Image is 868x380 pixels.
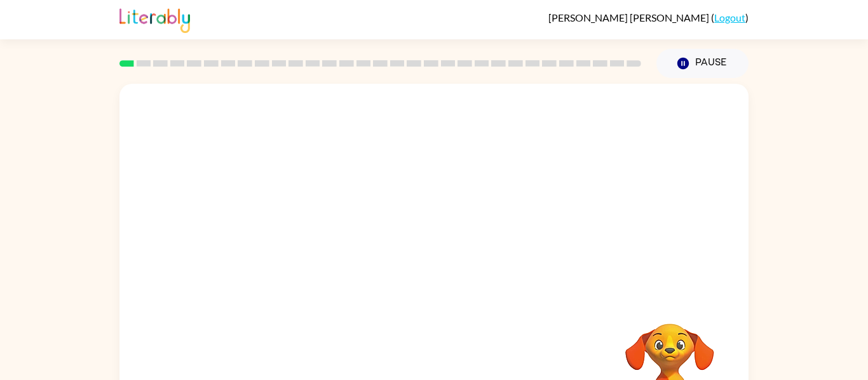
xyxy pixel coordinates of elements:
[119,5,190,33] img: Literably
[548,11,749,23] div: ( )
[548,11,711,23] span: [PERSON_NAME] [PERSON_NAME]
[656,49,749,78] button: Pause
[714,11,745,23] a: Logout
